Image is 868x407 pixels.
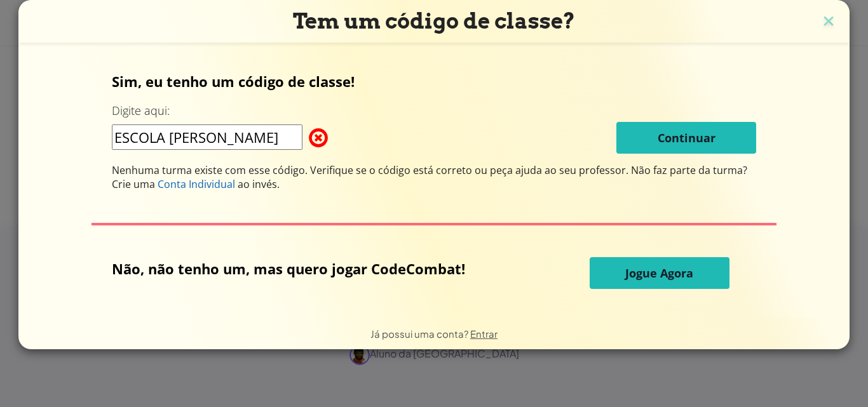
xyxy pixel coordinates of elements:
a: Entrar [470,328,498,340]
img: ícone de fechamento [820,13,837,32]
font: Tem um código de classe? [293,8,575,34]
font: Não faz parte da turma? Crie uma [112,163,747,191]
font: Continuar [658,130,715,145]
font: Não, não tenho um, mas quero jogar CodeCombat! [112,259,465,278]
button: Jogue Agora [590,257,729,289]
font: Nenhuma turma existe com esse código. Verifique se o código está correto ou peça ajuda ao seu pro... [112,163,628,177]
font: Jogue Agora [625,265,693,281]
font: ao invés. [238,177,280,191]
button: Continuar [616,122,756,154]
font: Sim, eu tenho um código de classe! [112,72,355,91]
font: Já possui uma conta? [370,328,468,340]
font: Digite aqui: [112,103,170,118]
font: Conta Individual [158,177,235,191]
